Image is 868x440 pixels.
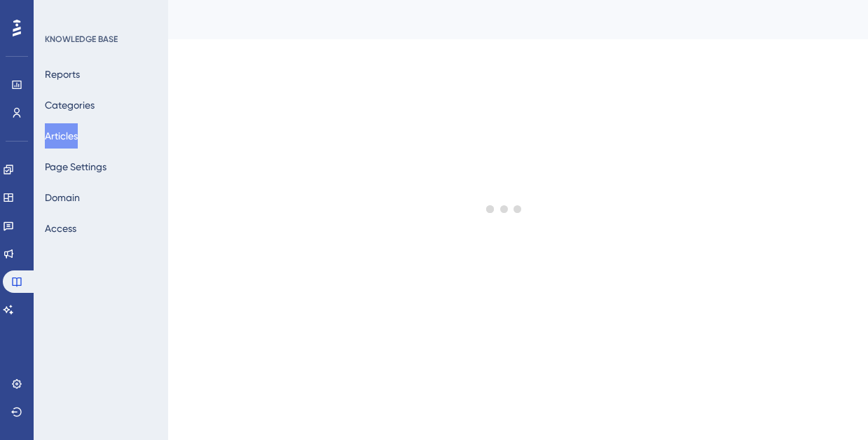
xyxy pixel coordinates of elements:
[45,92,95,118] button: Categories
[45,34,118,45] div: KNOWLEDGE BASE
[45,62,80,87] button: Reports
[45,185,80,210] button: Domain
[45,216,76,241] button: Access
[45,123,78,149] button: Articles
[45,154,106,179] button: Page Settings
